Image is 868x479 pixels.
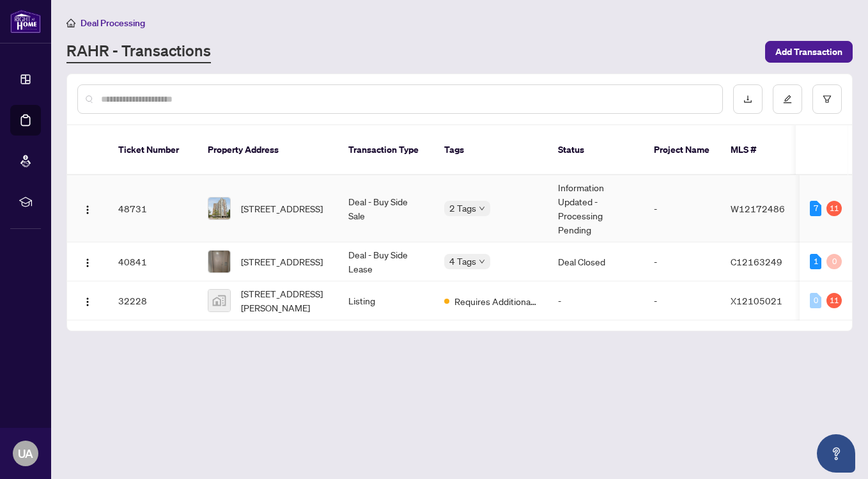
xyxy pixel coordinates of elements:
[241,287,328,315] span: [STREET_ADDRESS][PERSON_NAME]
[66,19,75,27] span: home
[479,258,485,265] span: down
[434,125,548,175] th: Tags
[548,242,644,281] td: Deal Closed
[826,254,842,269] div: 0
[548,175,644,242] td: Information Updated - Processing Pending
[77,251,98,272] button: Logo
[810,293,821,308] div: 0
[338,281,434,320] td: Listing
[812,84,842,114] button: filter
[10,10,41,33] img: logo
[743,95,752,104] span: download
[810,201,821,216] div: 7
[765,41,853,63] button: Add Transaction
[108,281,198,320] td: 32228
[82,205,93,215] img: Logo
[826,201,842,216] div: 11
[208,251,230,272] img: thumbnail-img
[77,290,98,311] button: Logo
[731,295,782,306] span: X12105021
[644,242,720,281] td: -
[823,95,832,104] span: filter
[548,281,644,320] td: -
[731,256,782,267] span: C12163249
[82,258,93,268] img: Logo
[338,125,434,175] th: Transaction Type
[338,175,434,242] td: Deal - Buy Side Sale
[731,203,785,214] span: W12172486
[108,125,198,175] th: Ticket Number
[449,254,476,269] span: 4 Tags
[720,125,797,175] th: MLS #
[775,42,842,62] span: Add Transaction
[241,201,323,216] span: [STREET_ADDRESS]
[810,254,821,269] div: 1
[108,242,198,281] td: 40841
[479,205,485,212] span: down
[454,294,538,308] span: Requires Additional Docs
[773,84,802,114] button: edit
[644,125,720,175] th: Project Name
[81,17,145,29] span: Deal Processing
[108,175,198,242] td: 48731
[644,175,720,242] td: -
[338,242,434,281] td: Deal - Buy Side Lease
[208,198,230,219] img: thumbnail-img
[18,444,33,462] span: UA
[817,434,855,473] button: Open asap
[77,198,98,219] button: Logo
[66,40,211,63] a: RAHR - Transactions
[826,293,842,308] div: 11
[783,95,792,104] span: edit
[644,281,720,320] td: -
[548,125,644,175] th: Status
[449,201,476,216] span: 2 Tags
[208,290,230,311] img: thumbnail-img
[241,255,323,269] span: [STREET_ADDRESS]
[82,297,93,307] img: Logo
[198,125,338,175] th: Property Address
[733,84,763,114] button: download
